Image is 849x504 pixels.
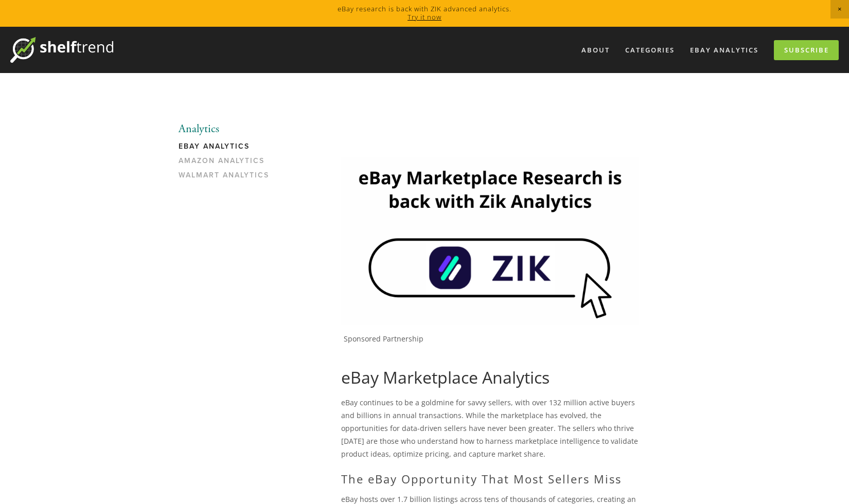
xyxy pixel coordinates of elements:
[408,12,441,22] a: Try it now
[341,396,639,461] p: eBay continues to be a goldmine for savvy sellers, with over 132 million active buyers and billio...
[344,334,639,344] p: Sponsored Partnership
[10,37,113,63] img: ShelfTrend
[774,40,839,60] a: Subscribe
[179,156,277,171] a: Amazon Analytics
[341,368,639,387] h1: eBay Marketplace Analytics
[683,42,765,59] a: eBay Analytics
[341,157,639,325] img: Zik Analytics Sponsored Ad
[179,122,277,136] li: Analytics
[618,42,681,59] div: Categories
[179,171,277,185] a: Walmart Analytics
[179,142,277,156] a: eBay Analytics
[341,472,639,485] h2: The eBay Opportunity That Most Sellers Miss
[575,42,616,59] a: About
